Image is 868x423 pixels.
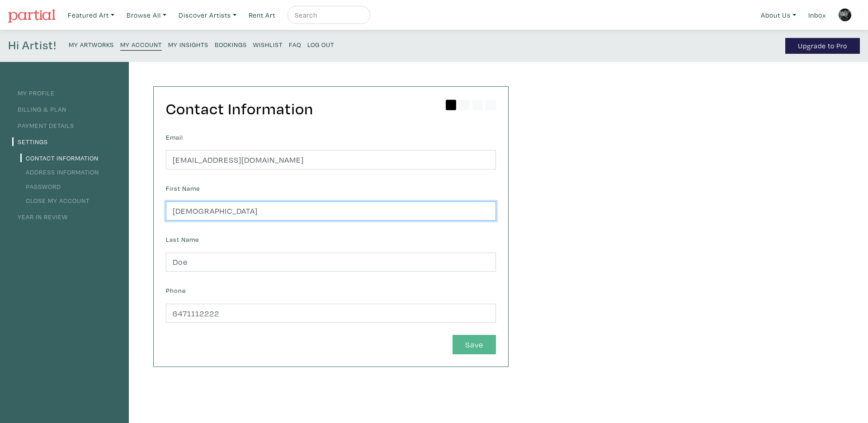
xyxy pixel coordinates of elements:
label: Phone [166,286,186,296]
a: My Account [120,38,162,51]
a: Rent Art [245,6,279,24]
a: Billing & Plan [12,105,66,113]
a: Password [20,182,61,191]
a: My Insights [168,38,208,50]
label: Last Name [166,235,199,244]
a: Close My Account [20,196,90,205]
small: Bookings [215,40,247,49]
img: phpThumb.php [838,8,852,22]
a: Inbox [804,6,830,24]
h2: Contact Information [166,99,496,118]
label: Email [166,132,183,142]
a: Upgrade to Pro [785,38,860,54]
a: Year in Review [12,212,68,221]
a: Browse All [123,6,170,24]
h4: Hi Artist! [8,38,57,54]
label: First Name [166,183,200,193]
small: My Insights [168,40,208,49]
a: Wishlist [253,38,283,50]
a: Featured Art [64,6,118,24]
a: My Artworks [69,38,114,50]
small: Wishlist [253,40,283,49]
button: Save [453,335,496,354]
small: My Account [120,40,162,49]
a: FAQ [289,38,301,50]
small: FAQ [289,40,301,49]
a: Address Information [20,168,99,176]
a: My Profile [12,89,55,97]
small: My Artworks [69,40,114,49]
a: Log Out [307,38,334,50]
a: About Us [757,6,800,24]
a: Discover Artists [175,6,241,24]
input: Search [294,9,362,21]
a: Payment Details [12,121,74,130]
a: Bookings [215,38,247,50]
a: Contact Information [20,154,99,162]
a: Settings [12,137,48,146]
small: Log Out [307,40,334,49]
